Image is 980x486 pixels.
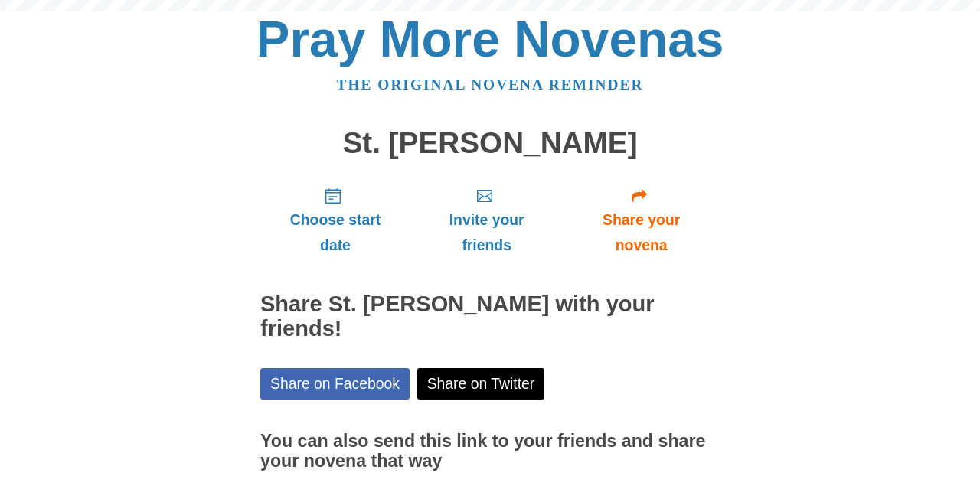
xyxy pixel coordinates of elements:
[417,368,545,400] a: Share on Twitter
[410,175,563,266] a: Invite your friends
[276,207,395,258] span: Choose start date
[260,175,410,266] a: Choose start date
[260,368,410,400] a: Share on Facebook
[260,127,720,160] h1: St. [PERSON_NAME]
[563,175,720,266] a: Share your novena
[337,77,644,93] a: The original novena reminder
[578,207,704,258] span: Share your novena
[260,292,720,341] h2: Share St. [PERSON_NAME] with your friends!
[426,207,547,258] span: Invite your friends
[260,432,720,471] h3: You can also send this link to your friends and share your novena that way
[256,11,724,67] a: Pray More Novenas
